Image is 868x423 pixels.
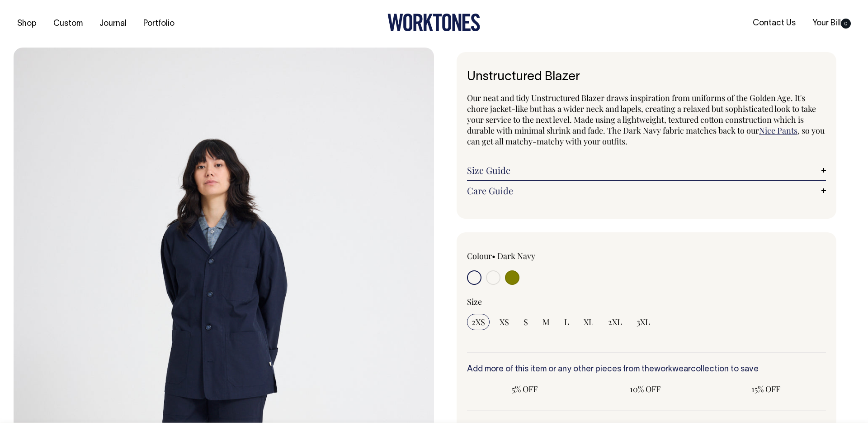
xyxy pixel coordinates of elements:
[492,250,495,261] span: •
[467,250,611,261] div: Colour
[467,92,816,136] span: Our neat and tidy Unstructured Blazer draws inspiration from uniforms of the Golden Age. It's cho...
[712,384,819,394] span: 15% OFF
[467,185,826,196] a: Care Guide
[467,296,826,307] div: Size
[140,16,178,31] a: Portfolio
[749,16,799,31] a: Contact Us
[467,70,826,84] h1: Unstructured Blazer
[588,381,703,397] input: 10% OFF
[96,16,130,31] a: Journal
[519,314,533,330] input: S
[50,16,86,31] a: Custom
[592,384,698,394] span: 10% OFF
[637,317,650,327] span: 3XL
[472,317,485,327] span: 2XS
[708,381,823,397] input: 15% OFF
[467,365,826,374] h6: Add more of this item or any other pieces from the collection to save
[841,19,851,29] span: 0
[497,250,535,261] label: Dark Navy
[542,317,550,327] span: M
[467,381,582,397] input: 5% OFF
[632,314,655,330] input: 3XL
[472,384,578,394] span: 5% OFF
[564,317,569,327] span: L
[604,314,627,330] input: 2XL
[467,165,826,176] a: Size Guide
[608,317,622,327] span: 2XL
[500,317,509,327] span: XS
[467,125,825,147] span: , so you can get all matchy-matchy with your outfits.
[495,314,514,330] input: XS
[759,125,797,136] a: Nice Pants
[14,16,40,31] a: Shop
[524,317,528,327] span: S
[654,365,691,373] a: workwear
[538,314,554,330] input: M
[809,16,854,31] a: Your Bill0
[584,317,594,327] span: XL
[467,314,490,330] input: 2XS
[579,314,598,330] input: XL
[560,314,574,330] input: L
